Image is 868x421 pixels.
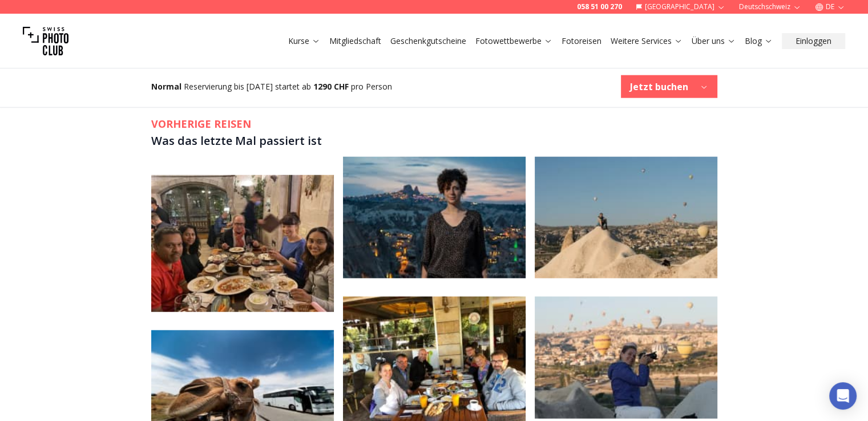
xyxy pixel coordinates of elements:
h3: Was das letzte Mal passiert ist [151,132,717,150]
b: Jetzt buchen [630,80,688,94]
button: Fotowettbewerbe [471,33,557,49]
a: Weitere Services [611,35,683,47]
span: pro Person [351,81,392,92]
button: Über uns [687,33,740,49]
a: Kurse [288,35,320,47]
img: image [343,157,526,279]
button: Jetzt buchen [621,75,717,98]
button: Einloggen [782,33,845,49]
button: Kurse [284,33,325,49]
div: Open Intercom Messenger [829,382,857,410]
a: Über uns [692,35,736,47]
button: Blog [740,33,777,49]
img: image [535,297,717,419]
a: Geschenkgutscheine [390,35,466,47]
b: Normal [151,81,181,92]
button: Fotoreisen [557,33,606,49]
button: Geschenkgutscheine [386,33,471,49]
a: Blog [745,35,773,47]
b: 1290 CHF [313,81,349,92]
a: Mitgliedschaft [329,35,381,47]
img: Swiss photo club [23,18,68,64]
button: Weitere Services [606,33,687,49]
span: Reservierung bis [DATE] startet ab [184,81,311,92]
img: image [151,175,334,312]
a: 058 51 00 270 [577,2,622,11]
button: Mitgliedschaft [325,33,386,49]
a: Fotoreisen [562,35,601,47]
a: Fotowettbewerbe [475,35,552,47]
img: image [535,157,717,279]
h2: VORHERIGE REISEN [151,116,717,132]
